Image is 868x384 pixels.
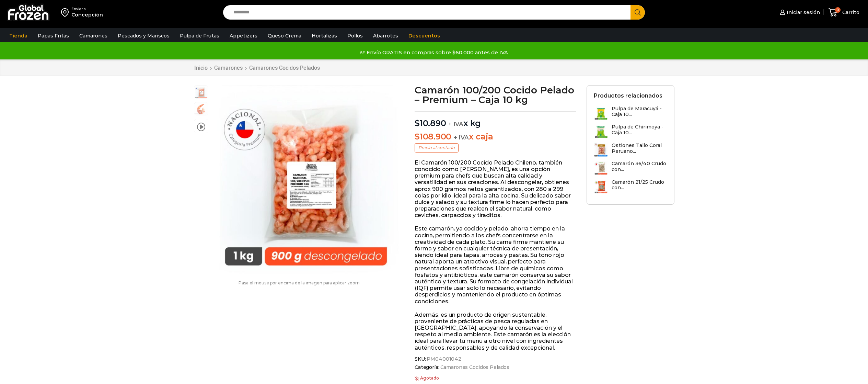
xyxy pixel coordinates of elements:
[415,132,451,142] bdi: 108.900
[415,85,576,104] h1: Camarón 100/200 Cocido Pelado – Premium – Caja 10 kg
[6,29,31,42] a: Tienda
[612,179,667,191] h3: Camarón 21/25 Crudo con...
[344,29,366,42] a: Pollos
[264,29,305,42] a: Queso Crema
[415,364,576,370] span: Categoría:
[214,65,243,71] a: Camarones
[827,4,861,21] a: 0 Carrito
[426,356,461,362] span: PM04001042
[114,29,173,42] a: Pescados y Mariscos
[415,132,576,142] p: x caja
[61,7,71,18] img: address-field-icon.svg
[176,29,223,42] a: Pulpa de Frutas
[594,143,667,157] a: Ostiones Tallo Coral Peruano...
[612,161,667,172] h3: Camarón 36/40 Crudo con...
[415,111,576,128] p: x kg
[594,124,667,139] a: Pulpa de Chirimoya - Caja 10...
[194,65,320,71] nav: Breadcrumb
[405,29,443,42] a: Descuentos
[415,159,576,219] p: El Camarón 100/200 Cocido Pelado Chileno, también conocido como [PERSON_NAME], es una opción prem...
[415,312,576,351] p: Además, es un producto de origen sustentable, proveniente de prácticas de pesca reguladas en [GEO...
[194,86,208,99] span: camaron nacional premium
[415,118,446,128] bdi: 10.890
[415,118,420,128] span: $
[194,65,208,71] a: Inicio
[415,132,420,142] span: $
[630,5,645,20] button: Search button
[612,143,667,154] h3: Ostiones Tallo Coral Peruano...
[76,29,111,42] a: Camarones
[785,9,820,16] span: Iniciar sesión
[594,161,667,176] a: Camarón 36/40 Crudo con...
[194,102,208,116] span: camaron-nacional-2
[194,281,405,285] p: Pasa el mouse por encima de la imagen para aplicar zoom
[226,29,261,42] a: Appetizers
[439,364,510,370] a: Camarones Cocidos Pelados
[415,143,459,152] p: Precio al contado
[594,179,667,194] a: Camarón 21/25 Crudo con...
[612,124,667,136] h3: Pulpa de Chirimoya - Caja 10...
[841,9,859,16] span: Carrito
[448,121,463,127] span: + IVA
[370,29,402,42] a: Abarrotes
[415,225,576,304] p: Este camarón, ya cocido y pelado, ahorra tiempo en la cocina, permitiendo a los chefs concentrars...
[612,106,667,117] h3: Pulpa de Maracuyá - Caja 10...
[34,29,72,42] a: Papas Fritas
[71,7,103,11] div: Enviar a
[594,92,662,99] h2: Productos relacionados
[454,134,469,141] span: + IVA
[778,5,820,19] a: Iniciar sesión
[308,29,340,42] a: Hortalizas
[415,356,576,362] span: SKU:
[71,11,103,18] div: Concepción
[415,376,576,381] p: Agotado
[594,106,667,121] a: Pulpa de Maracuyá - Caja 10...
[249,65,320,71] a: Camarones Cocidos Pelados
[835,7,841,13] span: 0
